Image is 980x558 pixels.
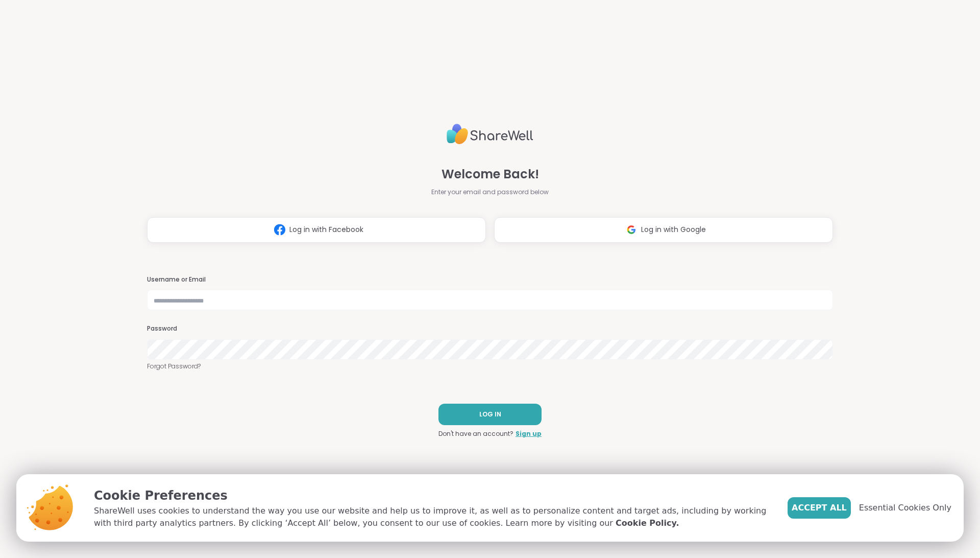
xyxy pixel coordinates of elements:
[494,217,833,243] button: Log in with Google
[516,429,542,438] a: Sign up
[859,502,951,514] span: Essential Cookies Only
[442,165,539,183] span: Welcome Back!
[147,362,833,371] a: Forgot Password?
[94,505,771,529] p: ShareWell uses cookies to understand the way you use our website and help us to improve it, as we...
[147,217,486,243] button: Log in with Facebook
[641,224,706,235] span: Log in with Google
[479,410,501,419] span: LOG IN
[788,497,851,519] button: Accept All
[616,517,679,529] a: Cookie Policy.
[438,404,542,425] button: LOG IN
[622,220,641,239] img: ShareWell Logomark
[270,220,289,239] img: ShareWell Logomark
[438,429,513,438] span: Don't have an account?
[147,324,833,333] h3: Password
[147,275,833,284] h3: Username or Email
[94,486,771,505] p: Cookie Preferences
[431,188,549,197] span: Enter your email and password below
[447,120,533,149] img: ShareWell Logo
[289,224,363,235] span: Log in with Facebook
[792,502,847,514] span: Accept All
